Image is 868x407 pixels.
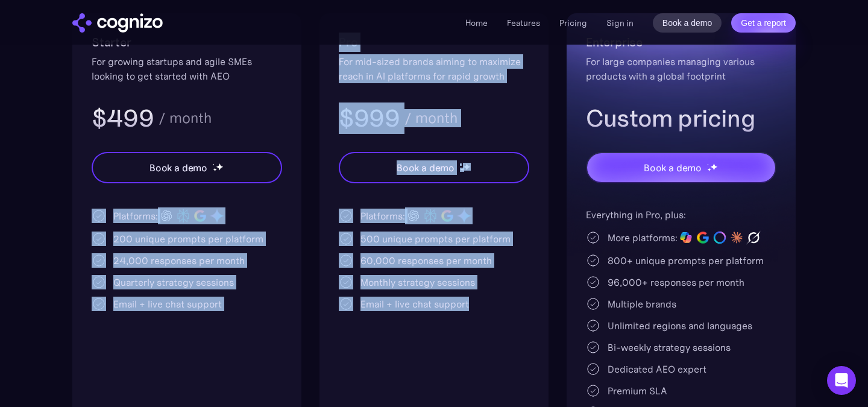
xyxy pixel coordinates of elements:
[460,168,464,172] img: star
[707,163,709,165] img: star
[213,163,215,165] img: star
[653,13,722,33] a: Book a demo
[360,275,475,289] div: Monthly strategy sessions
[731,13,796,33] a: Get a report
[113,209,158,223] div: Platforms:
[507,17,540,28] a: Features
[586,207,776,222] div: Everything in Pro, plus:
[113,275,234,289] div: Quarterly strategy sessions
[404,111,458,125] div: / month
[92,152,282,183] a: Book a demostarstarstar
[586,54,776,83] div: For large companies managing various products with a global footprint
[92,54,282,83] div: For growing startups and agile SMEs looking to get started with AEO
[644,160,702,175] div: Book a demo
[339,54,529,83] div: For mid-sized brands aiming to maximize reach in AI platforms for rapid growth
[608,383,667,398] div: Premium SLA
[827,366,856,395] div: Open Intercom Messenger
[339,152,529,183] a: Book a demostarstarstar
[213,168,217,172] img: star
[113,297,222,311] div: Email + live chat support
[586,152,776,183] a: Book a demostarstarstar
[586,103,776,134] h3: Custom pricing
[159,111,212,125] div: / month
[113,253,245,268] div: 24,000 responses per month
[463,163,471,171] img: star
[360,297,469,311] div: Email + live chat support
[360,253,492,268] div: 60,000 responses per month
[360,209,405,223] div: Platforms:
[559,17,587,28] a: Pricing
[72,13,163,33] img: cognizo logo
[608,318,752,333] div: Unlimited regions and languages
[460,163,462,165] img: star
[608,297,676,311] div: Multiple brands
[606,16,634,30] a: Sign in
[397,160,454,175] div: Book a demo
[608,253,764,268] div: 800+ unique prompts per platform
[339,103,400,134] h3: $999
[465,17,488,28] a: Home
[608,362,706,376] div: Dedicated AEO expert
[707,168,711,172] img: star
[216,163,224,171] img: star
[710,163,718,171] img: star
[113,232,263,246] div: 200 unique prompts per platform
[608,230,678,245] div: More platforms:
[608,275,744,289] div: 96,000+ responses per month
[72,13,163,33] a: home
[608,340,731,355] div: Bi-weekly strategy sessions
[360,232,511,246] div: 500 unique prompts per platform
[92,103,154,134] h3: $499
[149,160,207,175] div: Book a demo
